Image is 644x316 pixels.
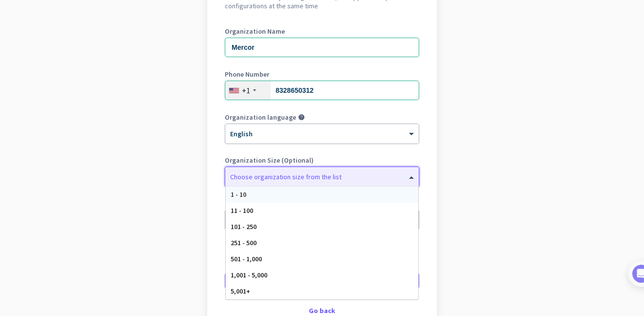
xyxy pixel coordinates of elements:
[298,114,305,121] i: help
[225,272,419,290] button: Create Organization
[225,200,419,207] label: Organization Time Zone
[242,85,250,95] div: +1
[231,190,246,199] span: 1 - 10
[231,206,253,215] span: 11 - 100
[231,238,257,247] span: 251 - 500
[225,71,419,78] label: Phone Number
[225,114,296,121] label: Organization language
[231,271,267,279] span: 1,001 - 5,000
[231,287,250,295] span: 5,001+
[225,38,419,57] input: What is the name of your organization?
[231,254,262,263] span: 501 - 1,000
[226,187,418,299] div: Options List
[225,28,419,35] label: Organization Name
[225,157,419,164] label: Organization Size (Optional)
[225,307,419,314] div: Go back
[231,222,257,231] span: 101 - 250
[225,81,419,100] input: 201-555-0123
